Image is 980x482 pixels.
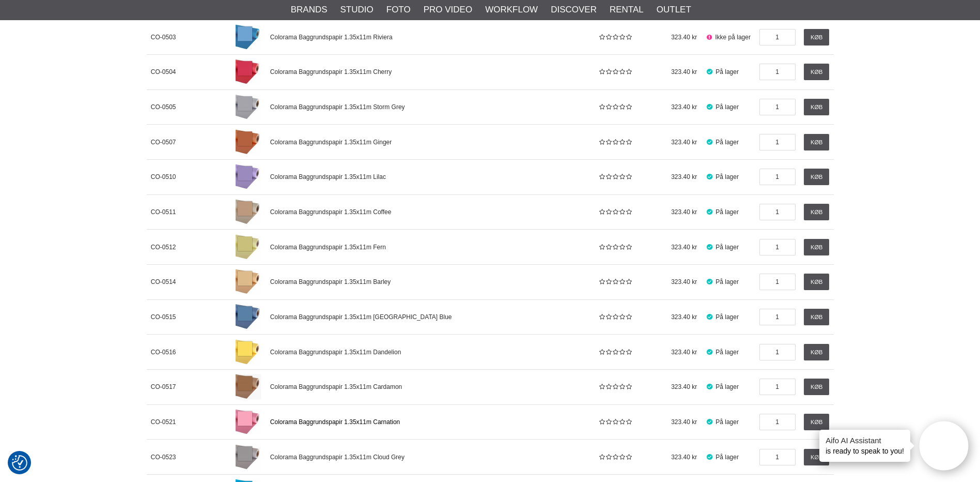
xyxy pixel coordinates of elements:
div: Kundebedømmelse: 0 [598,138,631,147]
a: CO-0510 [147,160,231,195]
i: På lager [706,139,714,146]
i: På lager [706,349,714,356]
span: CO-0503 [151,34,176,41]
a: Colorama Baggrundspapir 1.35x11m [GEOGRAPHIC_DATA] Blue [266,299,594,335]
i: På lager [706,68,714,76]
a: Køb [804,414,829,430]
img: Colorama Baggrundspapir 1.35x11m Cardamon [236,374,261,400]
span: 323.40 [635,265,701,300]
span: 323.40 [635,299,701,335]
a: Workflow [485,3,538,17]
a: Colorama Baggrundspapir 1.35x11m Fern [231,230,266,265]
span: CO-0510 [151,173,176,180]
a: Studio [340,3,374,17]
img: Colorama Baggrundspapir 1.35x11m Lilac [236,164,261,190]
span: Colorama Baggrundspapir 1.35x11m Cloud Grey [270,454,405,461]
a: Køb [804,64,829,80]
div: Kundebedømmelse: 0 [598,207,631,217]
span: CO-0515 [151,313,176,321]
a: CO-0505 [147,89,231,125]
img: Revisit consent button [12,455,27,471]
i: På lager [706,383,714,390]
button: Samtykkepræferencer [12,454,27,472]
a: Colorama Baggrundspapir 1.35x11m Cloud Grey [266,440,594,475]
a: Køb [804,344,829,360]
img: Colorama Baggrundspapir 1.35x11m Dandelion [236,339,261,365]
span: Colorama Baggrundspapir 1.35x11m Coffee [270,208,392,216]
span: CO-0523 [151,454,176,461]
a: CO-0516 [147,335,231,370]
a: CO-0511 [147,194,231,230]
div: Kundebedømmelse: 0 [598,382,631,391]
span: Colorama Baggrundspapir 1.35x11m Barley [270,278,391,285]
div: Kundebedømmelse: 0 [598,348,631,357]
a: Colorama Baggrundspapir 1.35x11m Carnation [231,404,266,440]
a: Colorama Baggrundspapir 1.35x11m Storm Grey [266,89,594,125]
i: På lager [706,208,714,216]
a: Discover [551,3,597,17]
a: Køb [804,309,829,325]
div: Kundebedømmelse: 0 [598,172,631,182]
a: CO-0523 [147,440,231,475]
span: Colorama Baggrundspapir 1.35x11m Ginger [270,139,392,146]
span: 323.40 [635,370,701,405]
span: Colorama Baggrundspapir 1.35x11m Storm Grey [270,103,405,111]
a: Colorama Baggrundspapir 1.35x11m Riviera [231,20,266,55]
a: CO-0515 [147,299,231,335]
a: Colorama Baggrundspapir 1.35x11m Cherry [231,55,266,90]
a: Colorama Baggrundspapir 1.35x11m Ginger [266,125,594,160]
div: Kundebedømmelse: 0 [598,417,631,427]
a: Rental [610,3,644,17]
a: Colorama Baggrundspapir 1.35x11m Riviera [266,20,594,55]
a: Pro Video [424,3,472,17]
a: Køb [804,99,829,115]
a: CO-0517 [147,370,231,405]
span: På lager [702,370,755,405]
a: Køb [804,379,829,395]
a: Colorama Baggrundspapir 1.35x11m Cardamon [266,370,594,405]
a: Colorama Baggrundspapir 1.35x11m Lilac [266,160,594,195]
a: Colorama Baggrundspapir 1.35x11m Lilac [231,160,266,195]
span: CO-0511 [151,208,176,216]
a: Colorama Baggrundspapir 1.35x11m Barley [231,265,266,300]
a: Colorama Baggrundspapir 1.35x11m Carnation [266,404,594,440]
span: 323.40 [635,440,701,475]
div: Kundebedømmelse: 0 [598,312,631,322]
div: Kundebedømmelse: 0 [598,453,631,462]
a: Colorama Baggrundspapir 1.35x11m Cloud Grey [231,440,266,475]
span: CO-0512 [151,244,176,251]
img: Colorama Baggrundspapir 1.35x11m Cherry [236,59,261,85]
a: Colorama Baggrundspapir 1.35x11m Storm Grey [231,89,266,125]
i: På lager [706,454,714,461]
div: Kundebedømmelse: 0 [598,277,631,287]
span: 323.40 [635,160,701,195]
a: Colorama Baggrundspapir 1.35x11m Coffee [266,194,594,230]
span: 323.40 [635,404,701,440]
span: CO-0514 [151,278,176,285]
span: På lager [702,125,755,160]
a: Outlet [657,3,691,17]
div: Kundebedømmelse: 0 [598,67,631,77]
div: Kundebedømmelse: 0 [598,243,631,252]
span: På lager [702,299,755,335]
a: Colorama Baggrundspapir 1.35x11m Dandelion [266,335,594,370]
span: På lager [702,160,755,195]
span: Colorama Baggrundspapir 1.35x11m Riviera [270,34,393,41]
span: På lager [702,265,755,300]
i: På lager [706,103,714,111]
i: På lager [706,418,714,426]
span: På lager [702,335,755,370]
a: CO-0514 [147,265,231,300]
span: CO-0517 [151,383,176,390]
span: Colorama Baggrundspapir 1.35x11m Fern [270,244,386,251]
span: 323.40 [635,55,701,90]
span: Ikke på lager [702,20,755,55]
img: Colorama Baggrundspapir 1.35x11m Carnation [236,409,261,435]
a: Køb [804,29,829,46]
img: Colorama Baggrundspapir 1.35x11m Coffee [236,199,261,225]
span: Colorama Baggrundspapir 1.35x11m Lilac [270,173,386,180]
a: Colorama Baggrundspapir 1.35x11m Cardamon [231,370,266,405]
img: Colorama Baggrundspapir 1.35x11m Fern [236,234,261,260]
a: Køb [804,449,829,465]
i: På lager [706,278,714,285]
